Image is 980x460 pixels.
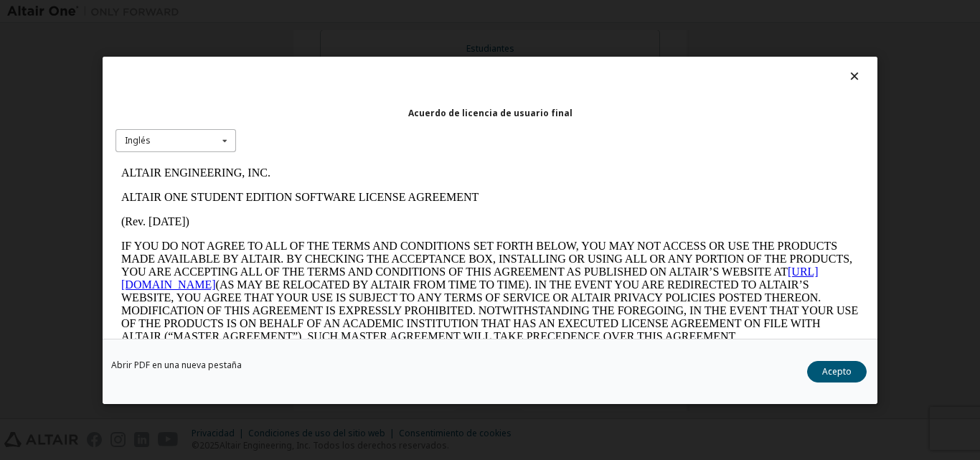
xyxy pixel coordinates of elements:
[111,360,242,369] a: Abrir PDF en una nueva pestaña
[125,134,151,146] font: Inglés
[6,79,743,182] p: IF YOU DO NOT AGREE TO ALL OF THE TERMS AND CONDITIONS SET FORTH BELOW, YOU MAY NOT ACCESS OR USE...
[6,30,743,43] p: ALTAIR ONE STUDENT EDITION SOFTWARE LICENSE AGREEMENT
[6,105,703,130] a: [URL][DOMAIN_NAME]
[6,6,743,19] p: ALTAIR ENGINEERING, INC.
[6,55,743,67] p: (Rev. [DATE])
[807,360,867,382] button: Acepto
[408,106,573,118] font: Acuerdo de licencia de usuario final
[6,194,743,245] p: This Altair One Student Edition Software License Agreement (“Agreement”) is between Altair Engine...
[111,358,242,370] font: Abrir PDF en una nueva pestaña
[822,365,852,377] font: Acepto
